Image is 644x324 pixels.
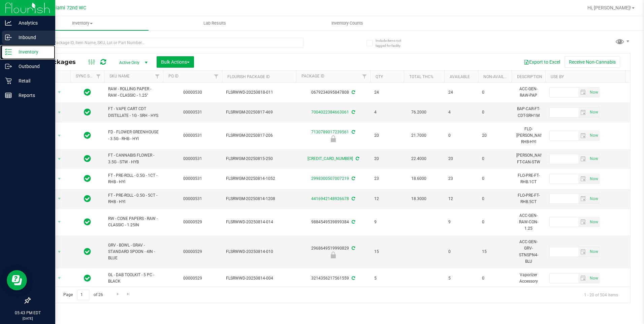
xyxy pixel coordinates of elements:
p: Inbound [12,33,52,41]
span: select [588,88,599,97]
span: In Sync [84,88,91,97]
a: 7130789017239561 [311,130,349,134]
span: select [578,174,588,184]
div: [PERSON_NAME]-FT-CAN-STW [516,152,541,166]
span: FLSRWWD-20250814-004 [226,275,292,282]
span: FLSRWGM-20250817-206 [226,132,292,139]
span: FLSRWWD-20250814-010 [226,249,292,255]
span: Lab Results [194,20,235,26]
div: 0679234095847808 [295,89,371,96]
span: In Sync [84,154,91,163]
span: Miami 72nd WC [51,5,86,11]
span: 4 [448,109,474,116]
a: 00000531 [183,110,202,115]
a: Sync Status [76,74,102,78]
div: ACC-GEN-RAW-CON-1.25 [516,212,541,233]
span: Sync from Compliance System [351,220,355,224]
span: FD - FLOWER GREENHOUSE - 3.5G - RHB - HYI [108,129,159,142]
inline-svg: Inventory [5,48,12,55]
a: 00000530 [183,90,202,95]
span: FT - CANNABIS FLOWER - 3.5G - STW - HYB [108,152,159,165]
span: FLSRWGM-20250814-1052 [226,175,292,182]
span: select [55,131,64,140]
span: 0 [482,89,508,96]
a: Filter [93,71,104,82]
span: 24 [374,89,400,96]
span: select [588,154,599,164]
span: select [55,108,64,117]
div: FLO-[PERSON_NAME]-RHB-HYI [516,125,541,146]
span: Bulk Actions [161,59,190,65]
a: 00000529 [183,220,202,224]
a: 4416942148926678 [311,196,349,201]
span: Sync from Compliance System [351,130,355,134]
a: 7004022384663061 [311,110,349,115]
span: RAW - ROLLING PAPER - RAW - CLASSIC - 1.25" [108,86,159,99]
span: Sync from Compliance System [351,90,355,95]
button: Bulk Actions [157,56,194,68]
span: In Sync [84,194,91,203]
span: FT - VAPE CART CDT DISTILLATE - 1G - SRH - HYS [108,106,159,119]
p: Reports [12,91,52,99]
span: select [588,273,599,283]
div: 3214356217561559 [295,275,371,282]
div: BAP-CAR-FT-CDT-SRH1M [516,105,541,119]
span: Set Current date [588,247,600,257]
button: Export to Excel [519,56,565,68]
span: 0 [482,275,508,282]
span: select [55,154,64,164]
span: Sync from Compliance System [355,156,359,161]
span: GRV - BOWL - GRAV - STANDARD SPOON - 4IN - BLUE [108,242,159,262]
span: select [55,247,64,257]
span: select [588,217,599,227]
span: select [578,217,588,227]
a: Qty [376,74,383,79]
a: [CREDIT_CARD_NUMBER] [308,156,353,161]
div: FLO-PRE-FT-RHB.1CT [516,172,541,186]
span: FLSRWWD-20250818-011 [226,89,292,96]
inline-svg: Reports [5,92,12,99]
span: 5 [374,275,400,282]
a: Go to the last page [124,290,133,299]
a: 00000531 [183,176,202,181]
span: select [55,217,64,227]
span: select [578,131,588,140]
div: 9884549539899384 [295,219,371,225]
a: 00000531 [183,196,202,201]
span: FLSRWGM-20250815-250 [226,156,292,162]
span: In Sync [84,247,91,256]
p: [DATE] [3,316,52,321]
span: 9 [448,219,474,225]
input: 1 [77,290,89,300]
p: Analytics [12,19,52,27]
span: 20 [448,156,474,162]
span: 20 [374,132,400,139]
span: 20 [374,156,400,162]
span: Set Current date [588,154,600,164]
a: 00000531 [183,156,202,161]
span: Sync from Compliance System [351,276,355,281]
span: Set Current date [588,174,600,184]
span: 0 [448,132,474,139]
a: 00000529 [183,276,202,281]
span: Inventory [16,20,149,26]
span: FT - PRE-ROLL - 0.5G - 5CT - RHB - HYI [108,192,159,205]
div: ACC-GEN-GRV-STNSPN4-BLU [516,238,541,265]
span: select [578,194,588,203]
span: FLSRWGM-20250817-469 [226,109,292,116]
a: Filter [359,71,370,82]
span: In Sync [84,273,91,283]
span: Sync from Compliance System [351,110,355,115]
span: Sync from Compliance System [351,176,355,181]
span: select [55,174,64,184]
span: In Sync [84,107,91,117]
span: 1 - 20 of 504 items [579,290,623,300]
span: Set Current date [588,194,600,204]
span: 18.6000 [408,174,430,184]
inline-svg: Inbound [5,34,12,41]
a: Go to the next page [113,290,123,299]
span: Hi, [PERSON_NAME]! [587,5,631,10]
span: 0 [482,196,508,202]
span: select [55,194,64,203]
span: In Sync [84,174,91,183]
